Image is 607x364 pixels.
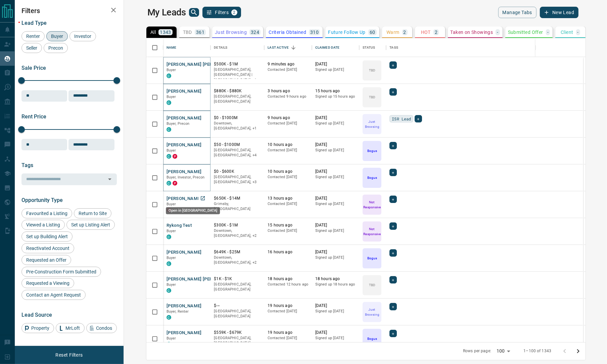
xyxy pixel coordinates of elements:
p: Contacted [DATE] [268,309,309,314]
p: 13 hours ago [268,196,309,201]
p: $500K - $1M [214,61,261,67]
p: 3 hours ago [268,88,309,94]
span: ISR Lead [392,115,411,122]
div: Status [359,38,386,57]
span: MrLoft [63,325,82,331]
p: 18 hours ago [268,276,309,282]
p: Client [561,30,573,35]
p: 310 [310,30,319,35]
div: + [389,196,396,203]
p: [DATE] [315,249,356,255]
span: Buyer [49,34,65,39]
p: [DATE] [315,115,356,121]
div: condos.ca [167,181,171,186]
button: Open [105,174,114,184]
span: Buyer, Renter [167,309,189,314]
p: 1–100 of 1343 [523,348,551,354]
p: 15 hours ago [315,88,356,94]
p: [DATE] [315,169,356,174]
button: [PERSON_NAME] [167,249,202,256]
div: Details [214,38,227,57]
p: Not Responsive [363,200,381,210]
p: Signed up [DATE] [315,335,356,341]
div: Condos [86,323,117,333]
div: + [389,222,396,230]
div: condos.ca [167,261,171,266]
p: 19 hours ago [268,330,309,335]
span: Property [29,325,52,331]
p: 18 hours ago [315,276,356,282]
p: Grimsby, [GEOGRAPHIC_DATA] [214,201,261,212]
div: condos.ca [167,235,171,239]
p: Just Browsing [363,119,381,129]
span: Requested a Viewing [24,280,72,286]
div: Tags [386,38,576,57]
span: Buyer, Investor, Precon [167,175,205,179]
span: + [392,303,394,310]
div: + [389,330,396,337]
p: Signed up 18 hours ago [315,282,356,287]
span: + [392,196,394,203]
p: Midtown, North York, Scarborough, Toronto [214,148,261,158]
p: Contacted [DATE] [268,228,309,233]
div: Return to Site [74,208,111,218]
p: Contacted 9 hours ago [268,94,309,99]
p: 361 [196,30,204,35]
div: Reactivated Account [21,243,74,253]
p: Signed up [DATE] [315,255,356,260]
button: [PERSON_NAME] [167,330,202,336]
p: 1343 [160,30,171,35]
div: Buyer [46,31,68,41]
div: condos.ca [167,288,171,293]
span: + [392,62,394,68]
p: Contacted [DATE] [268,148,309,153]
p: $0 - $600K [214,169,261,174]
button: [PERSON_NAME] [PERSON_NAME] [167,276,238,282]
p: Toronto [214,67,261,83]
p: Bogus [367,256,377,261]
p: 60 [370,30,375,35]
p: $880K - $880K [214,88,261,94]
p: $649K - $25M [214,249,261,255]
span: Buyer [167,229,176,233]
p: Scarborough, Toronto, Georgina [214,174,261,185]
button: Rykong Test [167,222,192,229]
p: Signed up [DATE] [315,228,356,233]
p: Contacted [DATE] [268,174,309,180]
p: Signed up [DATE] [315,309,356,314]
button: search button [189,8,199,17]
div: MrLoft [56,323,85,333]
span: Buyer [167,68,176,72]
div: + [389,61,396,69]
p: All [150,30,156,35]
p: 19 hours ago [268,303,309,309]
div: Seller [21,43,42,53]
button: [PERSON_NAME] [167,115,202,121]
p: [GEOGRAPHIC_DATA], [GEOGRAPHIC_DATA] [214,335,261,346]
p: TBD [369,282,375,288]
p: 9 hours ago [268,115,309,121]
p: 2 [435,30,437,35]
p: Bogus [367,336,377,341]
span: Investor [72,34,94,39]
p: $--- [214,303,261,309]
div: condos.ca [167,342,171,347]
p: Etobicoke, Toronto [214,255,261,265]
p: [DATE] [315,61,356,67]
p: $50 - $1000M [214,142,261,148]
p: Bogus [367,148,377,153]
p: [DATE] [315,142,356,148]
a: Open in New Tab [198,194,207,203]
p: Signed up [DATE] [315,121,356,126]
div: Favourited a Listing [21,208,72,218]
p: 16 hours ago [268,249,309,255]
p: 15 hours ago [268,222,309,228]
span: Opportunity Type [21,197,63,203]
span: Precon [46,45,65,51]
div: + [389,249,396,257]
p: Rows per page: [463,348,491,354]
p: TBD [369,95,375,100]
div: Last Active [264,38,312,57]
p: [DATE] [315,330,356,335]
h2: Filters [21,7,117,15]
